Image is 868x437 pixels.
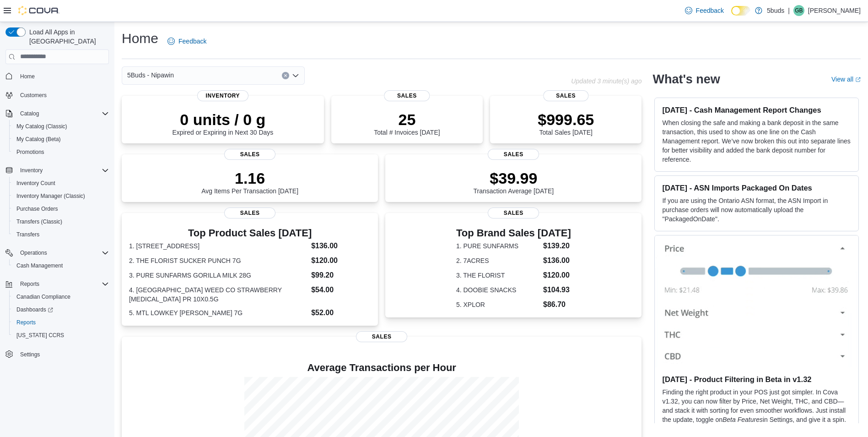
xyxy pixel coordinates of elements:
[681,1,728,20] a: Feedback
[311,284,371,295] dd: $54.00
[16,205,58,213] span: Purchase Orders
[5,66,109,385] nav: Complex example
[129,241,307,251] dt: 1. [STREET_ADDRESS]
[795,5,803,16] span: GB
[129,308,307,317] dt: 5. MTL LOWKEY [PERSON_NAME] 7G
[13,260,109,271] span: Cash Management
[13,216,66,227] a: Transfers (Classic)
[197,90,248,101] span: Inventory
[16,165,46,176] button: Inventory
[538,110,594,136] div: Total Sales [DATE]
[13,191,89,202] a: Inventory Manager (Classic)
[224,149,275,160] span: Sales
[374,110,440,129] p: 25
[9,228,113,241] button: Transfers
[13,330,109,341] span: Washington CCRS
[292,72,299,79] button: Open list of options
[201,169,298,187] p: 1.16
[456,300,539,309] dt: 5. XPLOR
[13,178,109,189] span: Inventory Count
[13,191,109,202] span: Inventory Manager (Classic)
[9,329,113,342] button: [US_STATE] CCRS
[129,228,371,239] h3: Top Product Sales [DATE]
[9,146,113,158] button: Promotions
[571,77,642,85] p: Updated 3 minute(s) ago
[543,255,571,266] dd: $136.00
[9,303,113,316] a: Dashboards
[384,90,430,101] span: Sales
[16,136,61,143] span: My Catalog (Beta)
[456,228,571,239] h3: Top Brand Sales [DATE]
[538,110,594,129] p: $999.65
[456,285,539,295] dt: 4. DOOBIE SNACKS
[16,349,43,360] a: Settings
[9,316,113,329] button: Reports
[767,5,784,16] p: 5buds
[662,196,851,224] p: If you are using the Ontario ASN format, the ASN Import in purchase orders will now automatically...
[9,215,113,228] button: Transfers (Classic)
[13,317,109,328] span: Reports
[164,32,210,50] a: Feedback
[662,105,851,115] h3: [DATE] - Cash Management Report Changes
[13,304,109,315] span: Dashboards
[488,208,539,218] span: Sales
[474,169,554,187] p: $39.99
[662,388,851,433] p: Finding the right product in your POS just got simpler. In Cova v1.32, you can now filter by Pric...
[2,246,113,259] button: Operations
[16,247,109,258] span: Operations
[16,293,70,300] span: Canadian Compliance
[224,208,275,218] span: Sales
[178,37,206,46] span: Feedback
[456,256,539,265] dt: 2. 7ACRES
[13,147,48,158] a: Promotions
[122,29,158,48] h1: Home
[16,148,44,156] span: Promotions
[2,164,113,177] button: Inventory
[16,247,51,258] button: Operations
[13,304,57,315] a: Dashboards
[20,167,43,174] span: Inventory
[13,134,109,145] span: My Catalog (Beta)
[311,255,371,266] dd: $120.00
[543,240,571,251] dd: $139.20
[543,270,571,281] dd: $120.00
[16,279,43,290] button: Reports
[16,332,64,339] span: [US_STATE] CCRS
[13,291,109,302] span: Canadian Compliance
[16,319,36,326] span: Reports
[16,108,43,119] button: Catalog
[13,317,39,328] a: Reports
[13,178,59,189] a: Inventory Count
[543,90,588,101] span: Sales
[16,89,109,101] span: Customers
[16,108,109,119] span: Catalog
[16,348,109,360] span: Settings
[16,165,109,176] span: Inventory
[172,110,273,136] div: Expired or Expiring in Next 30 Days
[16,180,55,187] span: Inventory Count
[13,121,109,132] span: My Catalog (Classic)
[488,149,539,160] span: Sales
[201,169,298,195] div: Avg Items Per Transaction [DATE]
[731,6,750,16] input: Dark Mode
[18,6,59,15] img: Cova
[662,118,851,164] p: When closing the safe and making a bank deposit in the same transaction, this used to show as one...
[16,231,39,238] span: Transfers
[662,375,851,384] h3: [DATE] - Product Filtering in Beta in v1.32
[13,330,68,341] a: [US_STATE] CCRS
[9,120,113,133] button: My Catalog (Classic)
[2,88,113,102] button: Customers
[2,278,113,290] button: Reports
[9,290,113,303] button: Canadian Compliance
[13,291,74,302] a: Canadian Compliance
[16,71,109,82] span: Home
[16,279,109,290] span: Reports
[9,202,113,215] button: Purchase Orders
[13,121,71,132] a: My Catalog (Classic)
[543,284,571,295] dd: $104.93
[13,147,109,158] span: Promotions
[311,240,371,251] dd: $136.00
[456,271,539,280] dt: 3. THE FLORIST
[652,72,720,87] h2: What's new
[129,256,307,265] dt: 2. THE FLORIST SUCKER PUNCH 7G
